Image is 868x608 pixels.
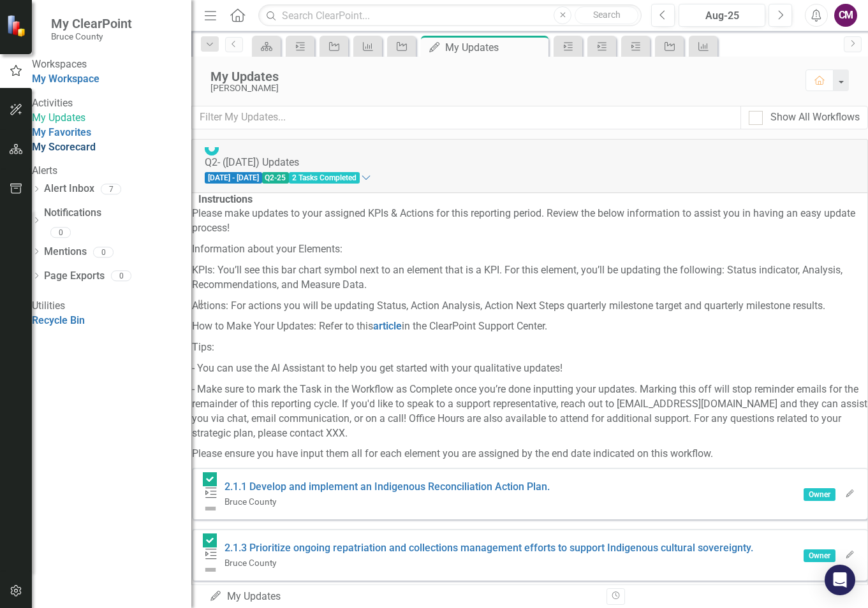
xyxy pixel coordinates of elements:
a: Page Exports [44,269,105,284]
button: Aug-25 [679,4,765,27]
img: Not Defined [203,562,218,577]
p: Tips: [192,340,867,355]
a: Mentions [44,245,87,259]
div: Open Intercom Messenger [825,565,855,595]
span: Owner [804,488,835,501]
div: My Updates [445,40,545,55]
a: My Workspace [32,73,99,85]
div: My Updates [209,590,286,604]
div: Activities [32,96,191,111]
a: Notifications [44,206,191,221]
a: 2.1.1 Develop and implement an Indigenous Reconciliation Action Plan. [224,481,550,493]
p: - You can use the AI Assistant to help you get started with your qualitative updates! [192,361,867,376]
div: Show All Workflows [770,110,860,125]
div: My Updates [210,69,793,83]
p: Please make updates to your assigned KPIs & Actions for this reporting period. Review the below i... [192,206,867,236]
div: 0 [93,247,114,257]
div: Alerts [32,164,191,178]
a: Alert Inbox [44,182,94,196]
span: Q2-25 [262,172,290,184]
div: Aug-25 [683,8,761,24]
a: My Updates [32,111,191,126]
button: Search [575,6,638,24]
input: Filter My Updates... [191,106,741,129]
img: ClearPoint Strategy [5,13,29,38]
span: Search [593,10,621,20]
input: Search ClearPoint... [258,4,642,27]
div: Utilities [32,299,191,314]
div: 0 [50,227,71,238]
div: 0 [111,271,131,282]
small: Bruce County [224,558,276,568]
span: [DATE] - [DATE] [205,172,262,184]
legend: Instructions [192,192,259,207]
span: My ClearPoint [51,16,132,31]
div: [PERSON_NAME] [210,83,793,93]
small: Bruce County [224,496,276,507]
a: Recycle Bin [32,314,85,326]
p: Information about your Elements: [192,242,867,257]
span: 2 Tasks Completed [289,172,360,184]
p: KPIs: You’ll see this bar chart symbol next to an element that is a KPI. For this element, you’ll... [192,263,867,293]
div: 7 [101,184,121,194]
a: My Favorites [32,126,91,138]
button: CM [834,4,857,27]
p: Actions: For actions you will be updating Status, Action Analysis, Action Next Steps quarterly mi... [192,299,867,314]
small: Bruce County [51,31,132,41]
a: article [373,320,402,332]
div: Q2- ([DATE]) Updates [205,156,855,170]
p: - Make sure to mark the Task in the Workflow as Complete once you’re done inputting your updates.... [192,382,867,440]
a: 2.1.3 Prioritize ongoing repatriation and collections management efforts to support Indigenous cu... [224,542,753,554]
p: Please ensure you have input them all for each element you are assigned by the end date indicated... [192,447,867,461]
span: Owner [804,549,835,562]
img: Not Defined [203,501,218,516]
p: How to Make Your Updates: Refer to this in the ClearPoint Support Center. [192,319,867,334]
div: Workspaces [32,57,191,72]
a: My Scorecard [32,141,96,153]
